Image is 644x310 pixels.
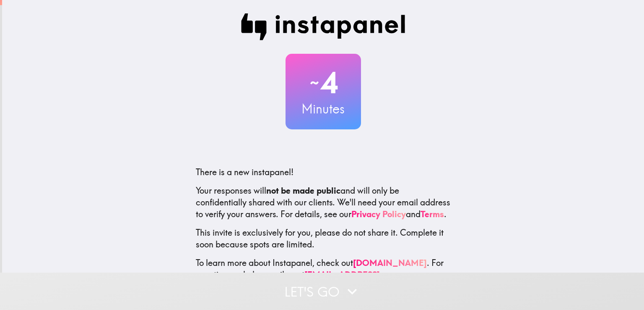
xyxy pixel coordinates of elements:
span: There is a new instapanel! [196,167,293,177]
a: Terms [421,209,444,219]
h3: Minutes [286,100,361,118]
p: This invite is exclusively for you, please do not share it. Complete it soon because spots are li... [196,227,451,250]
p: To learn more about Instapanel, check out . For questions or help, email us at . [196,257,451,292]
a: Privacy Policy [351,209,406,219]
b: not be made public [266,185,340,196]
span: ~ [309,70,320,95]
h2: 4 [286,66,361,100]
img: Instapanel [241,13,405,40]
p: Your responses will and will only be confidentially shared with our clients. We'll need your emai... [196,185,451,220]
a: [DOMAIN_NAME] [353,257,427,268]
